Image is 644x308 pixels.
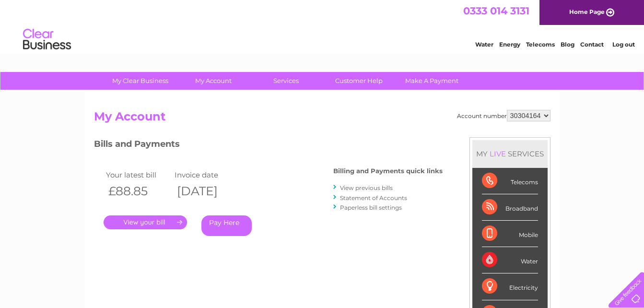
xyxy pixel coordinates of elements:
a: Log out [612,41,635,48]
h3: Bills and Payments [94,137,443,154]
div: MY SERVICES [472,140,548,167]
div: Account number [457,110,550,121]
div: Electricity [482,273,538,300]
th: [DATE] [172,181,241,201]
a: Customer Help [319,72,398,90]
a: Statement of Accounts [340,194,407,201]
a: View previous bills [340,184,393,191]
a: My Clear Business [101,72,180,90]
a: Paperless bill settings [340,204,402,211]
img: logo.png [23,25,71,54]
a: Services [246,72,326,90]
a: Contact [580,41,604,48]
h2: My Account [94,110,550,128]
a: Pay Here [201,215,252,236]
div: Telecoms [482,168,538,194]
td: Invoice date [172,168,241,181]
a: Telecoms [526,41,555,48]
h4: Billing and Payments quick links [333,167,443,175]
div: Water [482,247,538,273]
div: LIVE [488,149,508,158]
td: Your latest bill [104,168,173,181]
a: Make A Payment [392,72,471,90]
div: Broadband [482,194,538,221]
div: Mobile [482,221,538,247]
a: Energy [499,41,520,48]
a: 0333 014 3131 [463,5,529,17]
th: £88.85 [104,181,173,201]
a: . [104,215,187,229]
div: Clear Business is a trading name of Verastar Limited (registered in [GEOGRAPHIC_DATA] No. 3667643... [96,5,549,47]
a: Water [475,41,493,48]
a: Blog [561,41,574,48]
a: My Account [174,72,253,90]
